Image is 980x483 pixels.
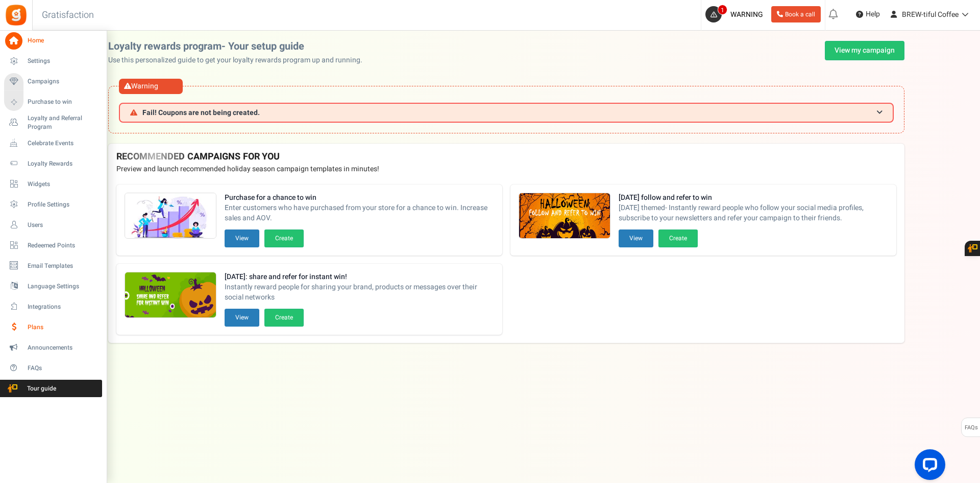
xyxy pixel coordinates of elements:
[4,298,102,315] a: Integrations
[125,193,216,239] img: Recommended Campaigns
[28,323,99,332] span: Plans
[4,73,102,90] a: Campaigns
[863,9,880,19] span: Help
[4,318,102,336] a: Plans
[28,262,99,270] span: Email Templates
[5,384,76,393] span: Tour guide
[4,175,102,193] a: Widgets
[28,114,102,131] span: Loyalty and Referral Program
[31,5,105,26] h3: Gratisfaction
[4,196,102,213] a: Profile Settings
[902,9,959,20] span: BREW-tiful Coffee
[4,53,102,70] a: Settings
[28,221,99,229] span: Users
[705,6,767,22] a: 1 WARNING
[4,216,102,234] a: Users
[28,77,99,86] span: Campaigns
[4,257,102,274] a: Email Templates
[225,193,494,203] strong: Purchase for a chance to win
[142,109,260,117] span: Fail! Coupons are not being created.
[730,9,763,20] span: WARNING
[4,237,102,254] a: Redeemed Points
[28,139,99,148] span: Celebrate Events
[852,6,884,22] a: Help
[264,309,304,327] button: Create
[825,41,904,60] a: View my campaign
[119,79,183,94] div: Warning
[28,57,99,65] span: Settings
[28,180,99,189] span: Widgets
[4,94,102,111] a: Purchase to win
[28,98,99,106] span: Purchase to win
[28,36,99,45] span: Home
[771,6,821,22] a: Book a call
[28,282,99,291] span: Language Settings
[4,134,102,152] a: Celebrate Events
[116,152,896,162] h4: RECOMMENDED CAMPAIGNS FOR YOU
[4,278,102,295] a: Language Settings
[28,364,99,373] span: FAQs
[5,4,28,27] img: Gratisfaction
[619,203,888,223] span: [DATE] themed- Instantly reward people who follow your social media profiles, subscribe to your n...
[108,41,371,52] h2: Loyalty rewards program- Your setup guide
[519,193,610,239] img: Recommended Campaigns
[28,200,99,209] span: Profile Settings
[28,303,99,311] span: Integrations
[4,339,102,356] a: Announcements
[619,193,888,203] strong: [DATE] follow and refer to win
[658,229,698,247] button: Create
[225,229,259,247] button: View
[116,164,896,174] p: Preview and launch recommended holiday season campaign templates in minutes!
[108,55,371,65] p: Use this personalized guide to get your loyalty rewards program up and running.
[4,32,102,50] a: Home
[225,282,494,303] span: Instantly reward people for sharing your brand, products or messages over their social networks
[964,418,978,438] span: FAQs
[28,241,99,250] span: Redeemed Points
[125,272,216,318] img: Recommended Campaigns
[4,155,102,172] a: Loyalty Rewards
[4,359,102,377] a: FAQs
[4,114,102,131] a: Loyalty and Referral Program
[225,272,494,282] strong: [DATE]: share and refer for instant win!
[264,229,304,247] button: Create
[619,229,653,247] button: View
[718,5,727,15] span: 1
[28,343,99,352] span: Announcements
[225,309,259,327] button: View
[28,159,99,168] span: Loyalty Rewards
[225,203,494,223] span: Enter customers who have purchased from your store for a chance to win. Increase sales and AOV.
